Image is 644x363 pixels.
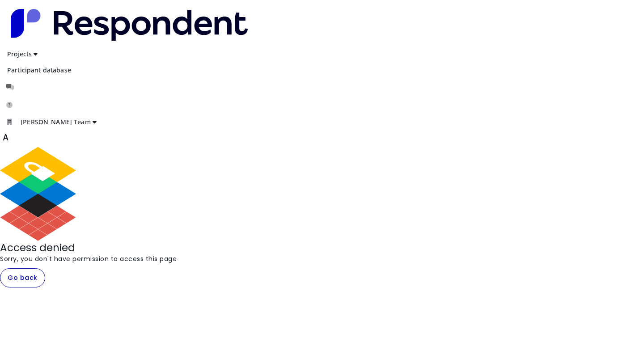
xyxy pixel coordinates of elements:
[7,50,32,58] span: Projects
[3,78,21,96] a: Message participants
[3,96,21,114] a: Help and support
[7,66,71,74] span: Participant database
[21,118,91,126] span: [PERSON_NAME] Team
[3,131,8,144] span: A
